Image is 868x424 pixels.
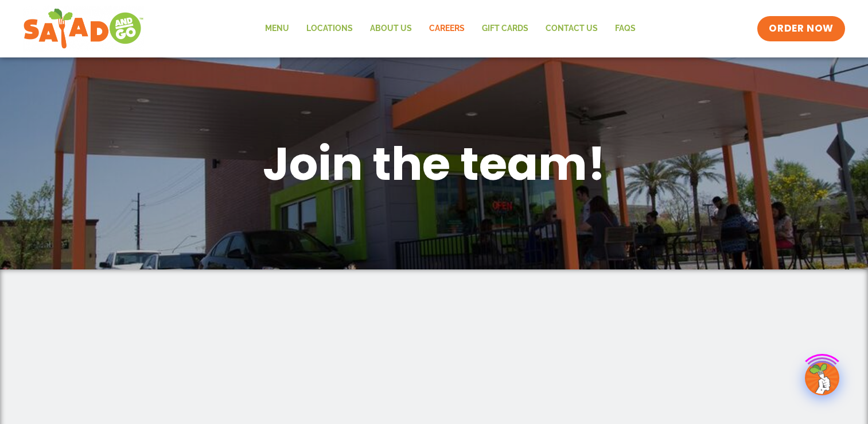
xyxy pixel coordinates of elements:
[473,16,537,42] a: GIFT CARDS
[256,16,644,42] nav: Menu
[136,134,733,194] h1: Join the team!
[23,6,144,52] img: new-SAG-logo-768×292
[537,16,606,42] a: Contact Us
[769,22,833,36] span: ORDER NOW
[606,16,644,42] a: FAQs
[421,16,473,42] a: Careers
[298,16,361,42] a: Locations
[757,16,844,41] a: ORDER NOW
[256,16,298,42] a: Menu
[361,16,421,42] a: About Us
